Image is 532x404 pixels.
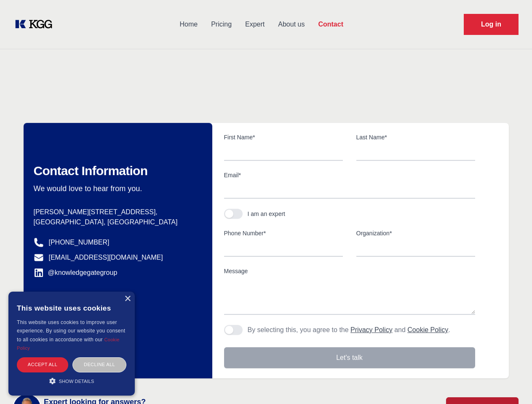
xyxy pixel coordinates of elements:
p: We would love to hear from you. [34,183,199,194]
label: Last Name* [356,133,475,141]
a: About us [271,13,311,35]
a: Cookie Policy [407,326,448,333]
p: By selecting this, you agree to the and . [248,325,450,335]
h2: Contact Information [34,163,199,178]
a: Expert [238,13,271,35]
p: [GEOGRAPHIC_DATA], [GEOGRAPHIC_DATA] [34,217,199,227]
div: Decline all [72,357,126,372]
a: Contact [311,13,350,35]
a: [EMAIL_ADDRESS][DOMAIN_NAME] [49,252,163,263]
label: Email* [224,171,475,179]
label: First Name* [224,133,343,141]
span: Show details [59,379,94,384]
a: Home [173,13,204,35]
a: Request Demo [464,14,519,35]
p: [PERSON_NAME][STREET_ADDRESS], [34,207,199,217]
a: Pricing [204,13,238,35]
a: KOL Knowledge Platform: Talk to Key External Experts (KEE) [13,18,59,31]
div: I am an expert [248,210,286,218]
label: Message [224,267,475,275]
iframe: Chat Widget [490,364,532,404]
span: This website uses cookies to improve user experience. By using our website you consent to all coo... [17,319,125,343]
button: Let's talk [224,347,475,368]
div: This website uses cookies [17,298,126,318]
div: Close [124,296,131,302]
a: [PHONE_NUMBER] [49,237,110,247]
div: Show details [17,377,126,385]
div: Accept all [17,357,68,372]
a: Cookie Policy [17,337,120,351]
label: Organization* [356,229,475,237]
a: @knowledgegategroup [34,268,118,278]
label: Phone Number* [224,229,343,237]
a: Privacy Policy [350,326,393,333]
